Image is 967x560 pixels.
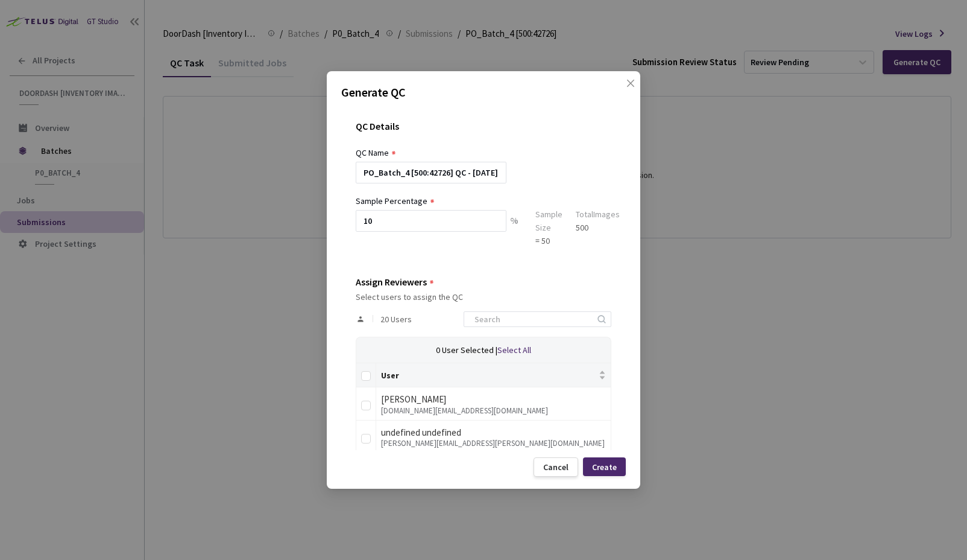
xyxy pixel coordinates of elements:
[356,146,389,159] div: QC Name
[376,363,611,387] th: User
[381,407,606,415] div: [DOMAIN_NAME][EMAIL_ADDRESS][DOMAIN_NAME]
[356,194,427,208] div: Sample Percentage
[380,314,412,324] span: 20 Users
[614,78,633,98] button: Close
[356,121,611,146] div: QC Details
[381,425,606,440] div: undefined undefined
[535,208,562,234] div: Sample Size
[356,276,427,287] div: Assign Reviewers
[381,392,606,407] div: [PERSON_NAME]
[381,439,606,448] div: [PERSON_NAME][EMAIL_ADDRESS][PERSON_NAME][DOMAIN_NAME]
[356,210,506,232] input: e.g. 10
[356,292,611,302] div: Select users to assign the QC
[576,208,620,221] div: Total Images
[543,462,569,472] div: Cancel
[576,221,620,234] div: 500
[436,345,497,355] span: 0 User Selected |
[497,345,531,355] span: Select All
[467,312,596,326] input: Search
[381,371,596,380] span: User
[592,462,617,472] div: Create
[341,83,626,101] p: Generate QC
[535,234,562,247] div: = 50
[626,78,635,112] span: close
[506,210,522,247] div: %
